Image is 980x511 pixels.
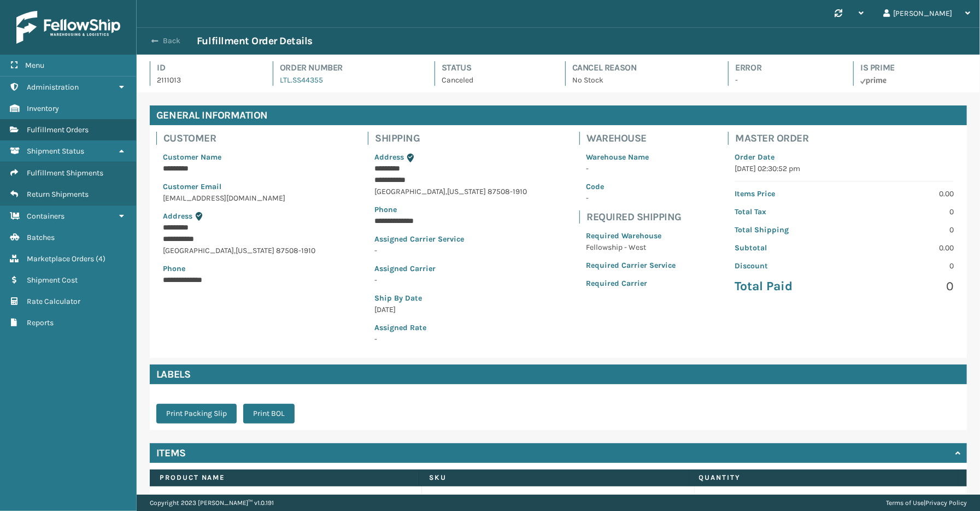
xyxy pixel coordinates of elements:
p: Ship By Date [374,292,527,304]
span: Return Shipments [27,190,89,199]
a: Terms of Use [886,499,924,507]
p: Code [586,181,676,192]
span: Rate Calculator [27,297,80,306]
span: Reports [27,318,54,327]
h4: Master Order [735,132,960,145]
button: Print Packing Slip [156,404,237,424]
p: Required Carrier [586,278,676,289]
p: [DATE] 02:30:52 pm [735,163,954,174]
p: Customer Name [163,151,315,163]
p: Total Paid [735,278,837,295]
h4: Items [156,447,186,460]
h4: Warehouse [586,132,682,145]
p: 0.00 [851,242,954,254]
p: - [374,274,527,286]
p: Items Price [735,188,837,199]
p: Customer Email [163,181,315,192]
p: 2111013 [157,74,253,86]
p: Required Carrier Service [586,260,676,271]
span: Shipment Status [27,146,84,156]
span: Address [374,152,404,162]
p: Total Shipping [735,224,837,236]
h4: General Information [150,105,967,125]
label: SKU [429,473,678,483]
span: [GEOGRAPHIC_DATA] [163,246,234,255]
p: Warehouse Name [586,151,676,163]
span: , [445,187,447,196]
h4: Error [735,61,834,74]
span: Containers [27,212,64,221]
p: Canceled [442,74,545,86]
span: Menu [25,61,44,70]
td: Model P Adjustable Bed Frame Q [150,486,422,510]
span: Inventory [27,104,59,113]
h4: Customer [163,132,322,145]
p: Phone [163,263,315,274]
p: Assigned Carrier Service [374,233,527,245]
label: Product Name [160,473,409,483]
p: 0 [851,278,954,295]
a: GEN-AB-P-Q [432,493,473,504]
p: - [374,333,527,345]
p: Copyright 2023 [PERSON_NAME]™ v 1.0.191 [150,495,274,511]
p: - [374,245,527,256]
p: Required Warehouse [586,230,676,242]
span: Address [163,212,192,221]
h4: Status [442,61,545,74]
p: Phone [374,204,527,215]
a: LTL.SS44355 [280,75,323,85]
p: - [735,74,834,86]
p: 0 [851,206,954,218]
span: [US_STATE] [236,246,274,255]
span: Administration [27,83,79,92]
img: logo [16,11,120,44]
span: Marketplace Orders [27,254,94,263]
p: - [586,192,676,204]
label: Quantity [699,473,948,483]
p: Assigned Rate [374,322,527,333]
p: Discount [735,260,837,272]
span: , [234,246,236,255]
span: 87508-1910 [276,246,315,255]
span: Shipment Cost [27,275,78,285]
h4: Id [157,61,253,74]
p: 0 [851,224,954,236]
span: [GEOGRAPHIC_DATA] [374,187,445,196]
h4: Shipping [375,132,533,145]
p: 0 [851,260,954,272]
span: 87508-1910 [488,187,527,196]
p: 0.00 [851,188,954,199]
span: [US_STATE] [447,187,486,196]
span: Fulfillment Orders [27,125,89,134]
button: Back [146,36,197,46]
p: [EMAIL_ADDRESS][DOMAIN_NAME] [163,192,315,204]
span: Batches [27,233,55,242]
span: ( 4 ) [96,254,105,263]
div: | [886,495,967,511]
p: - [586,163,676,174]
span: Fulfillment Shipments [27,168,103,178]
h4: Is Prime [860,61,967,74]
p: Subtotal [735,242,837,254]
h4: Order Number [280,61,415,74]
a: Privacy Policy [925,499,967,507]
p: No Stock [572,74,709,86]
p: [DATE] [374,304,527,315]
button: Print BOL [243,404,295,424]
td: 1 [695,486,967,510]
h3: Fulfillment Order Details [197,34,313,48]
p: Total Tax [735,206,837,218]
h4: Required Shipping [586,210,682,224]
h4: Labels [150,365,967,384]
p: Assigned Carrier [374,263,527,274]
h4: Cancel Reason [572,61,709,74]
p: Fellowship - West [586,242,676,253]
p: Order Date [735,151,954,163]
